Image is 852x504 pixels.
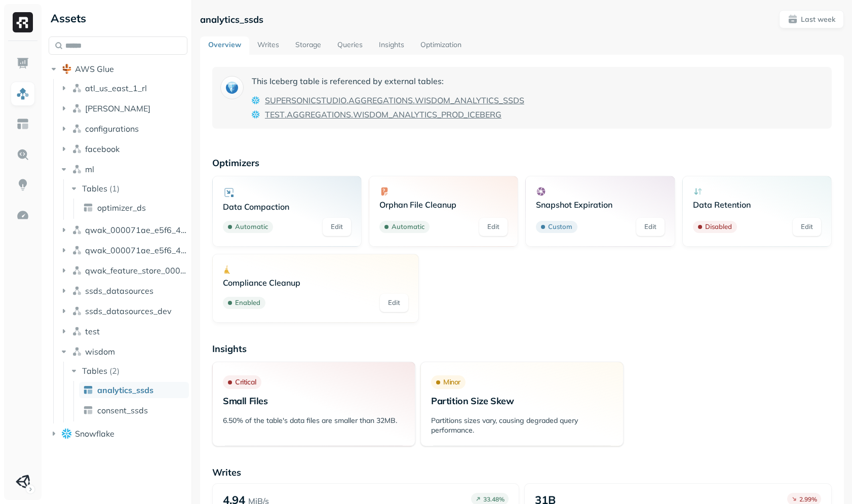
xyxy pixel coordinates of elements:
[69,180,188,197] button: Tables(1)
[249,36,287,55] a: Writes
[72,306,82,316] img: namespace
[212,343,832,355] p: Insights
[69,363,188,379] button: Tables(2)
[59,262,188,279] button: qwak_feature_store_000071ae_e5f6_4c5f_97ab_2b533d00d294
[75,64,114,74] span: AWS Glue
[49,61,187,77] button: AWS Glue
[62,64,72,74] img: root
[16,57,29,70] img: Dashboard
[59,161,188,177] button: ml
[72,164,82,174] img: namespace
[109,366,120,376] p: ( 2 )
[97,385,153,395] span: analytics_ssds
[212,467,832,478] p: Writes
[287,108,351,121] span: AGGREGATIONS
[200,14,263,25] p: analytics_ssds
[85,306,172,316] span: ssds_datasources_dev
[223,416,405,425] p: 6.50% of the table's data files are smaller than 32MB.
[799,495,817,503] p: 2.99 %
[85,225,188,235] span: qwak_000071ae_e5f6_4c5f_97ab_2b533d00d294_analytics_data
[16,209,29,222] img: Optimization
[85,103,150,113] span: [PERSON_NAME]
[415,94,524,106] span: WISDOM_ANALYTICS_SSDS
[82,366,107,376] span: Tables
[212,157,832,169] p: Optimizers
[348,94,413,106] span: AGGREGATIONS
[72,245,82,255] img: namespace
[72,346,82,357] img: namespace
[97,203,146,213] span: optimizer_ds
[72,124,82,134] img: namespace
[72,83,82,93] img: namespace
[536,200,664,210] p: Snapshot Expiration
[85,265,188,276] span: qwak_feature_store_000071ae_e5f6_4c5f_97ab_2b533d00d294
[413,94,415,106] span: .
[85,83,147,93] span: atl_us_east_1_rl
[380,294,408,312] a: Edit
[72,144,82,154] img: namespace
[72,103,82,113] img: namespace
[79,382,189,398] a: analytics_ssds
[285,108,287,121] span: .
[705,222,732,232] p: Disabled
[109,183,120,193] p: ( 1 )
[85,164,94,174] span: ml
[392,222,424,232] p: Automatic
[265,94,346,106] span: SUPERSONICSTUDIO
[16,118,29,131] img: Asset Explorer
[287,36,329,55] a: Storage
[85,326,100,336] span: test
[79,402,189,418] a: consent_ssds
[323,218,351,236] a: Edit
[49,425,187,442] button: Snowflake
[59,80,188,96] button: atl_us_east_1_rl
[483,495,505,503] p: 33.48 %
[779,10,844,28] button: Last week
[235,298,260,308] p: Enabled
[235,377,256,387] p: Critical
[59,283,188,299] button: ssds_datasources
[13,12,33,32] img: Ryft
[16,178,29,191] img: Insights
[16,87,29,100] img: Assets
[59,303,188,319] button: ssds_datasources_dev
[72,225,82,235] img: namespace
[49,10,187,26] div: Assets
[72,326,82,336] img: namespace
[97,405,148,415] span: consent_ssds
[223,278,408,288] p: Compliance Cleanup
[265,108,501,121] a: TEST.AGGREGATIONS.WISDOM_ANALYTICS_PROD_ICEBERG
[431,395,613,407] p: Partition Size Skew
[479,218,508,236] a: Edit
[353,108,501,121] span: WISDOM_ANALYTICS_PROD_ICEBERG
[83,385,93,395] img: table
[79,200,189,216] a: optimizer_ds
[59,121,188,137] button: configurations
[793,218,821,236] a: Edit
[693,200,821,210] p: Data Retention
[235,222,268,232] p: Automatic
[83,203,93,213] img: table
[85,346,115,357] span: wisdom
[16,475,30,489] img: Unity
[200,36,249,55] a: Overview
[16,148,29,161] img: Query Explorer
[223,202,351,212] p: Data Compaction
[412,36,470,55] a: Optimization
[85,245,188,255] span: qwak_000071ae_e5f6_4c5f_97ab_2b533d00d294_analytics_data_view
[371,36,412,55] a: Insights
[351,108,353,121] span: .
[265,94,524,106] a: SUPERSONICSTUDIO.AGGREGATIONS.WISDOM_ANALYTICS_SSDS
[636,218,665,236] a: Edit
[59,343,188,360] button: wisdom
[82,183,107,193] span: Tables
[72,286,82,296] img: namespace
[83,405,93,415] img: table
[85,124,139,134] span: configurations
[72,265,82,276] img: namespace
[346,94,348,106] span: .
[801,15,835,24] p: Last week
[85,144,120,154] span: facebook
[59,323,188,339] button: test
[252,75,524,87] p: This Iceberg table is referenced by external tables:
